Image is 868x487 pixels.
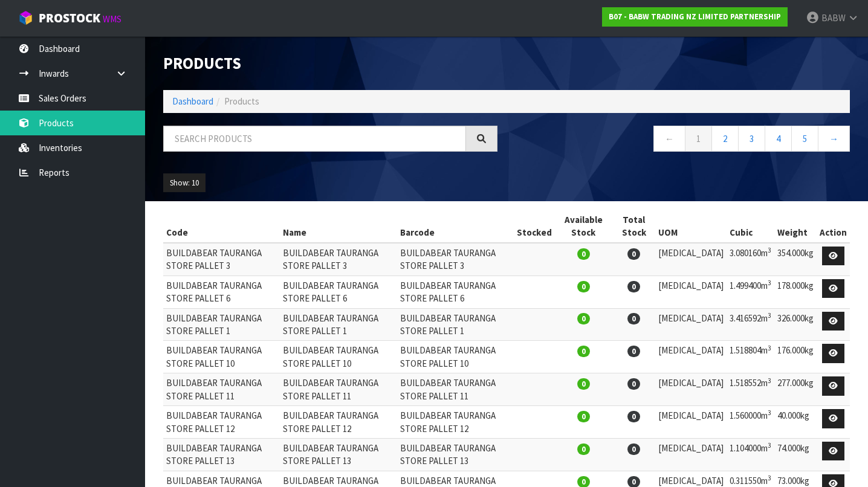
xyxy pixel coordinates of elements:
span: 0 [627,378,640,390]
td: [MEDICAL_DATA] [655,341,727,373]
td: BUILDABEAR TAURANGA STORE PALLET 6 [163,276,280,308]
sup: 3 [768,474,771,482]
th: Code [163,210,280,243]
span: ProStock [39,10,100,26]
span: 0 [627,443,640,455]
button: Show: 10 [163,173,206,193]
td: BUILDABEAR TAURANGA STORE PALLET 10 [280,341,397,373]
td: [MEDICAL_DATA] [655,308,727,341]
td: BUILDABEAR TAURANGA STORE PALLET 11 [280,373,397,406]
sup: 3 [768,376,771,385]
sup: 3 [768,408,771,417]
a: 4 [765,126,792,152]
td: BUILDABEAR TAURANGA STORE PALLET 3 [397,243,514,276]
th: Action [817,210,850,243]
small: WMS [103,13,121,25]
span: 0 [627,313,640,324]
strong: B07 - BABW TRADING NZ LIMITED PARTNERSHIP [609,11,781,22]
td: 326.000kg [774,308,817,341]
td: BUILDABEAR TAURANGA STORE PALLET 10 [397,341,514,373]
td: 3.416592m [727,308,774,341]
td: 74.000kg [774,438,817,471]
td: [MEDICAL_DATA] [655,276,727,308]
input: Search products [163,126,466,152]
sup: 3 [768,311,771,320]
td: BUILDABEAR TAURANGA STORE PALLET 13 [397,438,514,471]
span: 0 [577,248,590,260]
img: cube-alt.png [18,10,33,25]
a: 1 [685,126,712,152]
td: [MEDICAL_DATA] [655,243,727,276]
a: 3 [738,126,765,152]
th: Cubic [727,210,774,243]
sup: 3 [768,344,771,352]
span: 0 [577,411,590,422]
th: Available Stock [555,210,612,243]
a: 5 [791,126,818,152]
sup: 3 [768,441,771,450]
td: BUILDABEAR TAURANGA STORE PALLET 1 [397,308,514,341]
nav: Page navigation [516,126,850,155]
span: 0 [577,378,590,390]
td: 1.499400m [727,276,774,308]
h1: Products [163,54,497,72]
a: Dashboard [172,95,213,107]
td: [MEDICAL_DATA] [655,373,727,406]
td: BUILDABEAR TAURANGA STORE PALLET 6 [280,276,397,308]
span: 0 [577,313,590,324]
td: BUILDABEAR TAURANGA STORE PALLET 3 [163,243,280,276]
td: BUILDABEAR TAURANGA STORE PALLET 13 [163,438,280,471]
td: BUILDABEAR TAURANGA STORE PALLET 10 [163,341,280,373]
th: Total Stock [612,210,655,243]
span: 0 [627,411,640,422]
sup: 3 [768,279,771,287]
td: 277.000kg [774,373,817,406]
td: BUILDABEAR TAURANGA STORE PALLET 6 [397,276,514,308]
td: 3.080160m [727,243,774,276]
td: BUILDABEAR TAURANGA STORE PALLET 11 [397,373,514,406]
span: BABW [821,12,846,24]
a: ← [653,126,685,152]
td: 178.000kg [774,276,817,308]
td: BUILDABEAR TAURANGA STORE PALLET 1 [163,308,280,341]
th: UOM [655,210,727,243]
td: 1.518552m [727,373,774,406]
sup: 3 [768,246,771,254]
span: Products [224,95,259,107]
th: Name [280,210,397,243]
td: 354.000kg [774,243,817,276]
a: 2 [711,126,739,152]
span: 0 [627,248,640,260]
td: BUILDABEAR TAURANGA STORE PALLET 12 [280,406,397,439]
a: → [818,126,850,152]
td: BUILDABEAR TAURANGA STORE PALLET 3 [280,243,397,276]
td: BUILDABEAR TAURANGA STORE PALLET 13 [280,438,397,471]
th: Weight [774,210,817,243]
td: 1.104000m [727,438,774,471]
th: Barcode [397,210,514,243]
td: [MEDICAL_DATA] [655,438,727,471]
td: 176.000kg [774,341,817,373]
span: 0 [577,346,590,357]
td: BUILDABEAR TAURANGA STORE PALLET 1 [280,308,397,341]
th: Stocked [514,210,555,243]
span: 0 [577,281,590,292]
td: BUILDABEAR TAURANGA STORE PALLET 12 [397,406,514,439]
td: 40.000kg [774,406,817,439]
td: [MEDICAL_DATA] [655,406,727,439]
span: 0 [627,346,640,357]
span: 0 [627,281,640,292]
td: 1.560000m [727,406,774,439]
td: 1.518804m [727,341,774,373]
span: 0 [577,443,590,455]
td: BUILDABEAR TAURANGA STORE PALLET 12 [163,406,280,439]
td: BUILDABEAR TAURANGA STORE PALLET 11 [163,373,280,406]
